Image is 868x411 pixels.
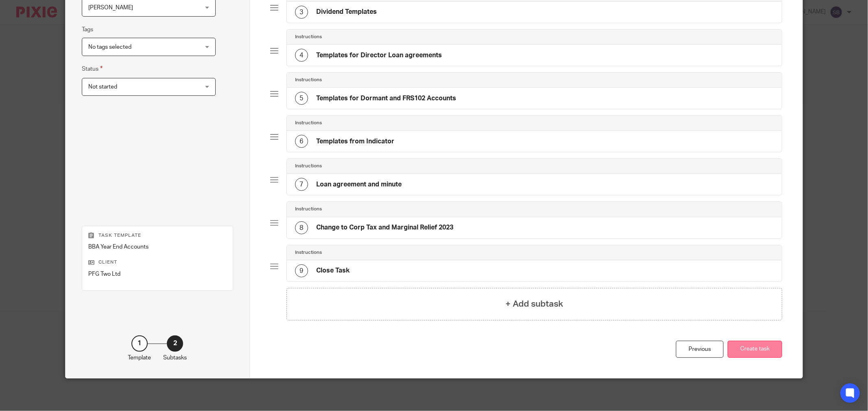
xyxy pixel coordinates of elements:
label: Status [82,64,103,74]
div: 9 [295,264,308,277]
h4: Instructions [295,206,322,212]
h4: Dividend Templates [316,8,377,16]
p: BBA Year End Accounts [88,243,227,251]
div: 7 [295,178,308,191]
h4: Loan agreement and minute [316,180,402,189]
div: 4 [295,49,308,62]
h4: Change to Corp Tax and Marginal Relief 2023 [316,223,453,232]
span: Not started [88,84,117,90]
h4: Instructions [295,120,322,126]
h4: Close Task [316,266,350,275]
p: Subtasks [163,354,187,362]
button: Create task [728,341,782,358]
div: 2 [167,335,183,352]
h4: Instructions [295,249,322,256]
h4: Templates for Director Loan agreements [316,51,442,60]
span: [PERSON_NAME] [88,5,133,11]
div: Previous [676,341,724,358]
h4: Templates from Indicator [316,137,394,146]
h4: + Add subtask [505,298,563,310]
h4: Instructions [295,77,322,83]
span: No tags selected [88,44,131,50]
div: 8 [295,221,308,234]
p: Task template [88,232,227,239]
div: 5 [295,92,308,105]
div: 1 [131,335,148,352]
div: 3 [295,6,308,19]
p: Client [88,259,227,266]
p: Template [128,354,151,362]
h4: Instructions [295,34,322,40]
h4: Templates for Dormant and FRS102 Accounts [316,94,456,103]
h4: Instructions [295,163,322,169]
p: PFG Two Ltd [88,270,227,278]
div: 6 [295,135,308,148]
label: Tags [82,26,93,34]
